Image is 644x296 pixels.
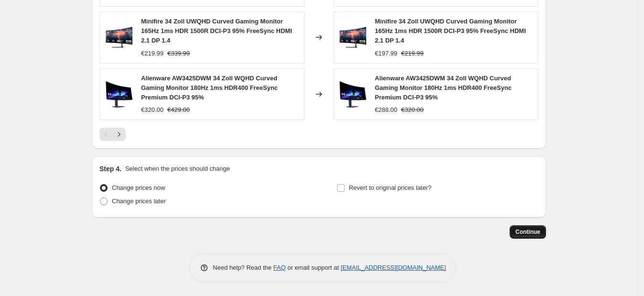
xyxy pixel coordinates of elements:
[375,75,512,101] span: Alienware AW3425DWM 34 Zoll WQHD Curved Gaming Monitor 180Hz 1ms HDR400 FreeSync Premium DCI-P3 95%
[99,128,126,141] nav: Pagination
[112,128,126,141] button: Next
[349,184,432,191] span: Revert to original prices later?
[141,18,292,44] span: Minifire 34 Zoll UWQHD Curved Gaming Monitor 165Hz 1ms HDR 1500R DCI-P3 95% FreeSync HDMI 2.1 DP 1.4
[273,264,286,271] a: FAQ
[112,184,165,191] span: Change prices now
[375,105,397,115] div: €288.00
[112,197,166,205] span: Change prices later
[286,264,341,271] span: or email support at
[141,105,164,115] div: €320.00
[375,49,397,58] div: €197.99
[375,18,526,44] span: Minifire 34 Zoll UWQHD Curved Gaming Monitor 165Hz 1ms HDR 1500R DCI-P3 95% FreeSync HDMI 2.1 DP 1.4
[401,49,424,58] strike: €219.99
[99,164,121,174] h2: Step 4.
[401,105,424,115] strike: €320.00
[515,228,540,236] span: Continue
[338,23,367,52] img: 71gjKkf5rcL_80x.jpg
[125,164,230,174] p: Select when the prices should change
[105,80,133,109] img: 61vrJIPnb_L_80x.jpg
[105,23,133,52] img: 71gjKkf5rcL_80x.jpg
[213,264,273,271] span: Need help? Read the
[510,225,546,239] button: Continue
[141,75,278,101] span: Alienware AW3425DWM 34 Zoll WQHD Curved Gaming Monitor 180Hz 1ms HDR400 FreeSync Premium DCI-P3 95%
[167,49,190,58] strike: €339.99
[167,105,190,115] strike: €429.00
[338,80,367,109] img: 61vrJIPnb_L_80x.jpg
[141,49,164,58] div: €219.99
[341,264,446,271] a: [EMAIL_ADDRESS][DOMAIN_NAME]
